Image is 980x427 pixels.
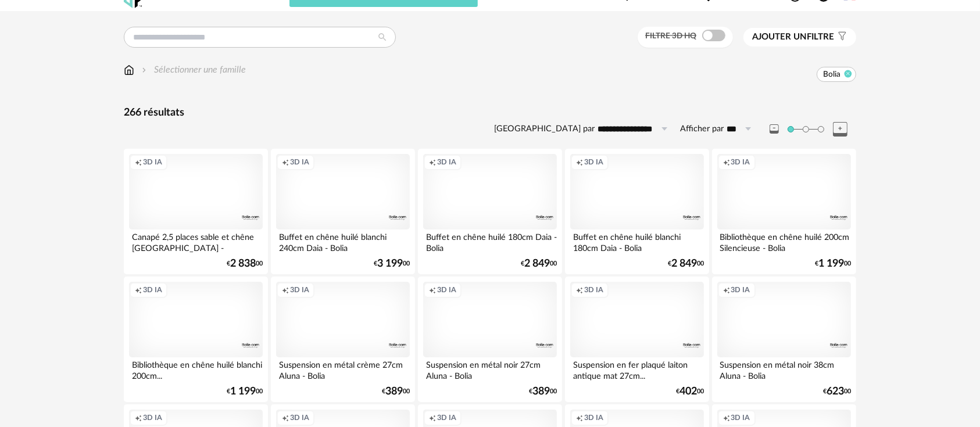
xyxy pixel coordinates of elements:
a: Creation icon 3D IA Suspension en fer plaqué laiton antique mat 27cm... €40200 [565,277,709,402]
div: € 00 [529,387,557,396]
div: € 00 [227,387,263,396]
button: Ajouter unfiltre Filter icon [743,28,856,46]
span: Creation icon [135,157,142,167]
span: 3D IA [731,157,750,167]
div: € 00 [521,260,557,268]
span: Ajouter un [752,33,807,41]
span: Creation icon [723,285,730,295]
span: 3D IA [584,285,603,295]
span: filtre [752,31,834,43]
span: 3D IA [290,157,309,167]
a: Creation icon 3D IA Suspension en métal noir 38cm Aluna - Bolia €62300 [712,277,856,402]
span: 3D IA [731,285,750,295]
span: Creation icon [282,285,289,295]
a: Creation icon 3D IA Bibliothèque en chêne huilé blanchi 200cm... €1 19900 [124,277,268,402]
span: 3D IA [437,413,456,422]
div: Buffet en chêne huilé 180cm Daia - Bolia [423,229,557,253]
span: Creation icon [576,157,583,167]
div: 266 résultats [124,106,856,120]
div: Bibliothèque en chêne huilé 200cm Silencieuse - Bolia [717,229,851,253]
span: 3D IA [143,413,162,422]
span: Creation icon [723,413,730,422]
span: Creation icon [135,285,142,295]
span: Filtre 3D HQ [645,32,696,40]
label: [GEOGRAPHIC_DATA] par [494,124,595,135]
a: Creation icon 3D IA Buffet en chêne huilé blanchi 240cm Daia - Bolia €3 19900 [271,149,415,274]
div: Sélectionner une famille [140,63,246,77]
span: Creation icon [282,157,289,167]
label: Afficher par [680,124,724,135]
span: 3D IA [290,413,309,422]
span: 3D IA [437,157,456,167]
a: Creation icon 3D IA Suspension en métal noir 27cm Aluna - Bolia €38900 [418,277,562,402]
div: Suspension en métal noir 38cm Aluna - Bolia [717,357,851,381]
span: Creation icon [576,413,583,422]
div: € 00 [815,260,851,268]
div: Suspension en métal crème 27cm Aluna - Bolia [276,357,410,381]
span: 3D IA [290,285,309,295]
span: 3D IA [584,413,603,422]
span: 2 849 [524,260,550,268]
span: 389 [385,387,403,396]
img: svg+xml;base64,PHN2ZyB3aWR0aD0iMTYiIGhlaWdodD0iMTciIHZpZXdCb3g9IjAgMCAxNiAxNyIgZmlsbD0ibm9uZSIgeG... [124,63,134,77]
div: Bibliothèque en chêne huilé blanchi 200cm... [129,357,263,381]
span: Creation icon [723,157,730,167]
span: 402 [679,387,697,396]
span: 3D IA [143,285,162,295]
div: € 00 [676,387,704,396]
span: Creation icon [576,285,583,295]
span: Filter icon [834,31,847,43]
a: Creation icon 3D IA Buffet en chêne huilé 180cm Daia - Bolia €2 84900 [418,149,562,274]
span: 3D IA [143,157,162,167]
span: Creation icon [429,285,436,295]
span: Creation icon [429,157,436,167]
span: 2 849 [671,260,697,268]
span: 2 838 [230,260,256,268]
span: Creation icon [282,413,289,422]
div: € 00 [668,260,704,268]
div: Buffet en chêne huilé blanchi 240cm Daia - Bolia [276,229,410,253]
span: 1 199 [818,260,844,268]
span: 623 [827,387,844,396]
span: Bolia [823,69,840,80]
div: Suspension en métal noir 27cm Aluna - Bolia [423,357,557,381]
div: Suspension en fer plaqué laiton antique mat 27cm... [570,357,704,381]
div: Buffet en chêne huilé blanchi 180cm Daia - Bolia [570,229,704,253]
div: Canapé 2,5 places sable et chêne [GEOGRAPHIC_DATA] - [GEOGRAPHIC_DATA] [129,229,263,253]
span: 3 199 [377,260,403,268]
span: 3D IA [731,413,750,422]
span: 389 [532,387,550,396]
a: Creation icon 3D IA Canapé 2,5 places sable et chêne [GEOGRAPHIC_DATA] - [GEOGRAPHIC_DATA] €2 83800 [124,149,268,274]
span: 3D IA [437,285,456,295]
a: Creation icon 3D IA Suspension en métal crème 27cm Aluna - Bolia €38900 [271,277,415,402]
a: Creation icon 3D IA Bibliothèque en chêne huilé 200cm Silencieuse - Bolia €1 19900 [712,149,856,274]
a: Creation icon 3D IA Buffet en chêne huilé blanchi 180cm Daia - Bolia €2 84900 [565,149,709,274]
div: € 00 [374,260,410,268]
span: 3D IA [584,157,603,167]
div: € 00 [227,260,263,268]
div: € 00 [382,387,410,396]
span: Creation icon [135,413,142,422]
div: € 00 [823,387,851,396]
img: svg+xml;base64,PHN2ZyB3aWR0aD0iMTYiIGhlaWdodD0iMTYiIHZpZXdCb3g9IjAgMCAxNiAxNiIgZmlsbD0ibm9uZSIgeG... [140,63,149,77]
span: Creation icon [429,413,436,422]
span: 1 199 [230,387,256,396]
